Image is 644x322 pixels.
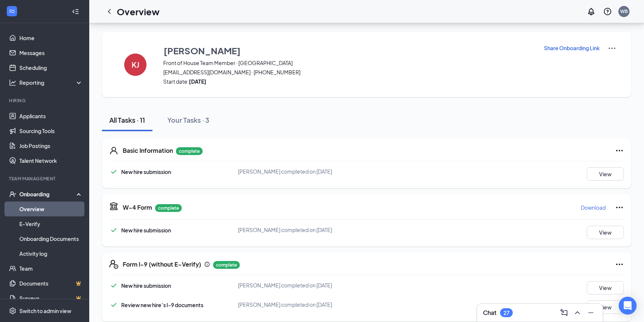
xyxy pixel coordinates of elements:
svg: Checkmark [109,226,118,235]
span: New hire submission [121,282,171,289]
div: Team Management [9,176,81,182]
button: ComposeMessage [558,307,570,319]
h5: Basic Information [123,146,173,155]
button: View [587,167,624,181]
span: New hire submission [121,168,171,175]
svg: FormI9EVerifyIcon [109,260,118,269]
p: complete [213,261,240,269]
div: Your Tasks · 3 [167,115,209,125]
svg: Checkmark [109,300,118,309]
p: Share Onboarding Link [544,44,600,52]
div: Onboarding [19,190,77,198]
p: complete [176,147,203,155]
a: Sourcing Tools [19,123,83,138]
div: Switch to admin view [19,307,71,315]
svg: Ellipses [615,260,624,269]
svg: Info [204,261,210,267]
h5: W-4 Form [123,203,152,212]
h5: Form I-9 (without E-Verify) [123,260,201,268]
span: Start date: [163,78,534,85]
svg: User [109,146,118,155]
svg: Collapse [72,8,79,15]
a: Team [19,261,83,276]
svg: TaxGovernmentIcon [109,202,118,210]
button: View [587,226,624,239]
a: Applicants [19,109,83,123]
button: KJ [117,44,154,85]
p: Download [581,204,606,211]
p: complete [155,204,182,212]
div: Reporting [19,79,83,86]
svg: QuestionInfo [603,7,612,16]
div: Open Intercom Messenger [619,297,637,315]
span: [PERSON_NAME] completed on [DATE] [238,226,332,233]
h4: KJ [132,62,139,67]
svg: ComposeMessage [560,308,569,317]
span: New hire submission [121,227,171,234]
button: View [587,281,624,294]
svg: Checkmark [109,281,118,290]
button: Share Onboarding Link [544,44,600,52]
div: All Tasks · 11 [109,115,145,125]
a: SurveysCrown [19,291,83,306]
svg: Ellipses [615,203,624,212]
div: Hiring [9,97,81,104]
h1: Overview [117,5,160,18]
button: ChevronUp [571,307,583,319]
span: Review new hire’s I-9 documents [121,302,203,308]
strong: [DATE] [189,78,206,85]
a: Talent Network [19,153,83,168]
svg: Settings [9,307,16,315]
img: More Actions [608,44,616,53]
button: Download [580,202,606,213]
svg: ChevronLeft [105,7,114,16]
button: [PERSON_NAME] [163,44,534,57]
span: [PERSON_NAME] completed on [DATE] [238,301,332,308]
h3: Chat [483,309,496,317]
a: DocumentsCrown [19,276,83,291]
a: Job Postings [19,138,83,153]
a: Messages [19,45,83,60]
span: [PERSON_NAME] completed on [DATE] [238,282,332,289]
a: Activity log [19,246,83,261]
a: Scheduling [19,60,83,75]
svg: Checkmark [109,167,118,176]
span: Front of House Team Member · [GEOGRAPHIC_DATA] [163,59,534,67]
svg: Ellipses [615,146,624,155]
svg: Analysis [9,79,16,86]
div: WB [620,8,628,15]
svg: WorkstreamLogo [8,7,16,15]
svg: UserCheck [9,190,16,198]
a: Onboarding Documents [19,231,83,246]
span: [PERSON_NAME] completed on [DATE] [238,168,332,175]
a: Overview [19,202,83,216]
button: Minimize [585,307,597,319]
button: View [587,300,624,314]
a: Home [19,30,83,45]
span: [EMAIL_ADDRESS][DOMAIN_NAME] · [PHONE_NUMBER] [163,68,534,76]
svg: Minimize [586,308,595,317]
svg: Notifications [587,7,596,16]
h3: [PERSON_NAME] [164,44,241,57]
svg: ChevronUp [573,308,582,317]
div: 27 [503,310,509,316]
a: E-Verify [19,216,83,231]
